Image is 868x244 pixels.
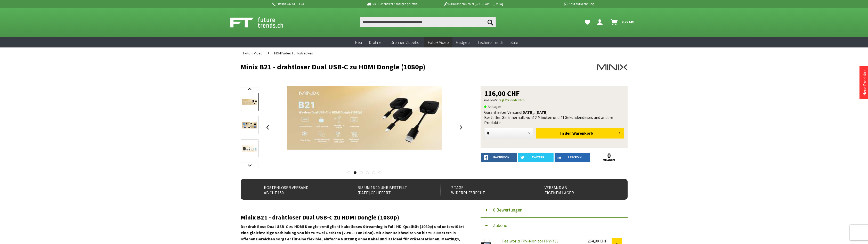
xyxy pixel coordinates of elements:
a: HDMI Video Funkstrecken [272,47,316,59]
div: 7 Tage Widerrufsrecht [441,183,523,196]
span: Gadgets [456,40,470,45]
a: Sale [507,37,522,48]
a: twitter [518,153,554,162]
span: An Lager [484,103,501,110]
div: Kostenloser Versand ab CHF 150 [254,183,336,196]
p: Kauf auf Rechnung [513,1,594,7]
span: Technik-Trends [477,40,503,45]
span: Foto + Video [428,40,449,45]
button: Zubehör [481,218,628,233]
a: Gadgets [452,37,474,48]
p: Hotline 032 511 11 03 [272,1,352,7]
a: Dein Konto [595,17,607,27]
a: Neu [352,37,366,48]
b: [DATE], [DATE] [521,110,548,115]
a: Technik-Trends [474,37,507,48]
p: Bis 16 Uhr bestellt, morgen geliefert. [352,1,433,7]
a: Drohnen Zubehör [387,37,424,48]
a: Warenkorb [609,17,638,27]
span: Drohnen [369,40,384,45]
a: 0 [591,153,627,159]
a: Feelworld FPV-Monitor FPV-733 [502,238,558,243]
span: 116,00 CHF [484,90,520,97]
a: Meine Favoriten [582,17,593,27]
span: HDMI Video Funkstrecken [274,51,313,55]
a: Foto + Video [241,47,265,59]
span: In den [560,131,572,136]
span: facebook [493,156,509,159]
p: DJI Drohnen Dealer [GEOGRAPHIC_DATA] [433,1,513,7]
h2: Minix B21 - drahtloser Dual USB-C zu HDMI Dongle (1080p) [241,214,465,221]
button: Suchen [485,17,496,27]
a: Drohnen [366,37,387,48]
span: Warenkorb [572,131,593,136]
a: shares [591,159,627,162]
span: 0,00 CHF [622,18,635,26]
div: 264,90 CHF [588,238,612,243]
span: LinkedIn [568,156,582,159]
img: Shop Futuretrends - zur Startseite wechseln [230,16,295,29]
span: Drohnen Zubehör [391,40,421,45]
p: inkl. MwSt. [484,97,624,103]
a: LinkedIn [555,153,590,162]
a: zzgl. Versandkosten [498,98,525,102]
h1: Minix B21 - drahtloser Dual USB-C zu HDMI Dongle (1080p) [241,63,550,71]
span: 12 Minuten und 41 Sekunden [533,115,582,120]
a: Foto + Video [424,37,452,48]
div: Garantierter Versand Bestellen Sie innerhalb von dieses und andere Produkte. [484,110,624,125]
a: Neue Produkte [862,69,867,96]
div: Versand ab eigenem Lager [534,183,616,196]
a: facebook [481,153,517,162]
button: In den Warenkorb [536,128,624,139]
div: Bis um 16:00 Uhr bestellt [DATE] geliefert [347,183,429,196]
input: Produkt, Marke, Kategorie, EAN, Artikelnummer… [360,17,496,27]
span: Sale [510,40,518,45]
span: Neu [355,40,362,45]
span: Foto + Video [243,51,263,55]
img: Minix [597,63,628,72]
span: twitter [532,156,545,159]
button: 0 Bewertungen [481,202,628,218]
